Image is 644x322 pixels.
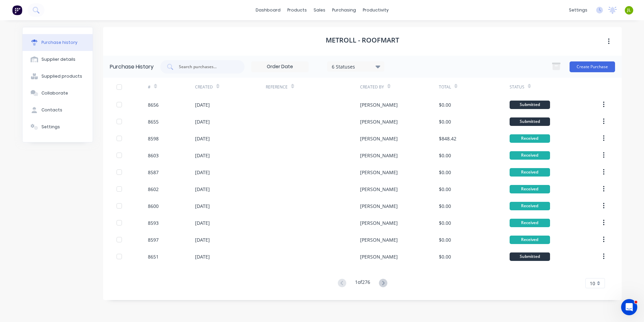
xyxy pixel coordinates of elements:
div: Received [510,219,550,227]
img: Factory [12,5,22,15]
div: products [284,5,310,15]
div: $0.00 [439,152,451,159]
div: $0.00 [439,169,451,176]
div: 8597 [148,236,159,243]
iframe: Intercom live chat [621,299,637,315]
div: $848.42 [439,135,456,142]
div: [PERSON_NAME] [360,186,398,193]
div: $0.00 [439,186,451,193]
div: [DATE] [195,219,210,226]
div: Received [510,168,550,177]
div: $0.00 [439,219,451,226]
div: $0.00 [439,101,451,108]
div: Received [510,134,550,143]
div: [PERSON_NAME] [360,152,398,159]
span: JL [627,7,631,13]
div: $0.00 [439,236,451,243]
div: 8603 [148,152,159,159]
div: [PERSON_NAME] [360,169,398,176]
div: Collaborate [41,90,68,96]
div: Purchase history [41,39,77,46]
div: [PERSON_NAME] [360,135,398,142]
div: Received [510,202,550,210]
div: 8651 [148,253,159,260]
div: Contacts [41,107,62,113]
div: Supplied products [41,73,82,79]
div: 8598 [148,135,159,142]
div: [DATE] [195,135,210,142]
button: Collaborate [23,85,93,102]
button: Contacts [23,102,93,118]
h1: Metroll - Roofmart [326,36,399,44]
input: Search purchases... [178,63,234,70]
div: purchasing [329,5,359,15]
span: 10 [590,280,595,287]
div: [PERSON_NAME] [360,101,398,108]
button: Create Purchase [570,61,615,72]
div: sales [310,5,329,15]
div: [PERSON_NAME] [360,118,398,125]
div: 8656 [148,101,159,108]
div: 8602 [148,186,159,193]
div: Submitted [510,117,550,126]
div: [PERSON_NAME] [360,236,398,243]
div: Received [510,151,550,160]
div: Status [510,84,524,90]
div: 8600 [148,203,159,210]
div: [PERSON_NAME] [360,203,398,210]
div: [DATE] [195,118,210,125]
div: settings [566,5,591,15]
div: Submitted [510,252,550,261]
div: Submitted [510,101,550,109]
div: Reference [266,84,288,90]
div: Supplier details [41,56,75,62]
div: 6 Statuses [332,63,380,70]
div: Purchase History [110,63,154,71]
div: Received [510,236,550,244]
div: 8655 [148,118,159,125]
div: $0.00 [439,253,451,260]
div: 8593 [148,219,159,226]
div: Total [439,84,451,90]
button: Supplier details [23,51,93,68]
a: dashboard [252,5,284,15]
div: [DATE] [195,152,210,159]
div: [DATE] [195,101,210,108]
div: [DATE] [195,186,210,193]
div: Created [195,84,213,90]
div: [DATE] [195,236,210,243]
button: Settings [23,118,93,135]
div: Created By [360,84,384,90]
div: [DATE] [195,169,210,176]
div: Received [510,185,550,193]
div: $0.00 [439,203,451,210]
div: $0.00 [439,118,451,125]
div: productivity [359,5,392,15]
div: [PERSON_NAME] [360,219,398,226]
div: # [148,84,151,90]
button: Purchase history [23,34,93,51]
div: 1 of 276 [355,278,370,288]
input: Order Date [252,62,308,72]
button: Supplied products [23,68,93,85]
div: [DATE] [195,253,210,260]
div: [DATE] [195,203,210,210]
div: [PERSON_NAME] [360,253,398,260]
div: 8587 [148,169,159,176]
div: Settings [41,124,60,130]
